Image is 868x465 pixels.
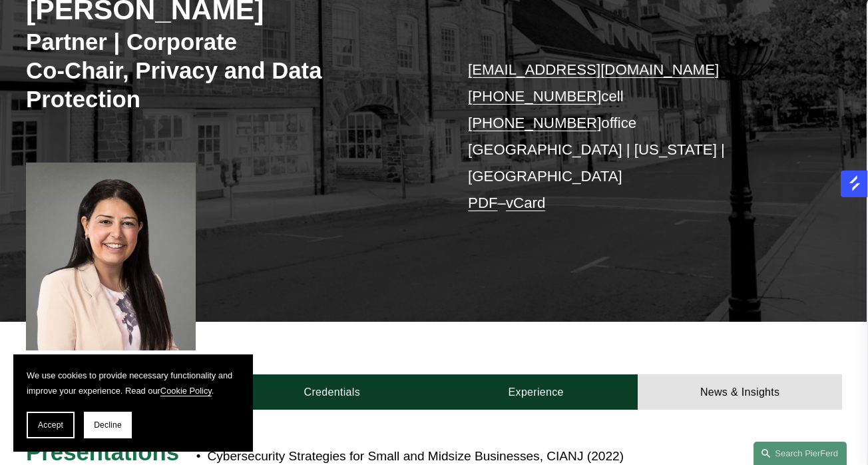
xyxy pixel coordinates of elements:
a: Search this site [754,442,847,465]
img: salesgear logo [847,175,863,191]
section: Cookie banner [13,354,253,452]
a: News & Insights [638,374,841,410]
a: [PHONE_NUMBER] [468,88,601,105]
p: We use cookies to provide necessary functionality and improve your experience. Read our . [27,368,240,398]
button: Accept [27,412,75,438]
a: [EMAIL_ADDRESS][DOMAIN_NAME] [468,61,719,78]
a: PDF [468,195,498,211]
span: Decline [94,420,122,430]
span: Accept [38,420,63,430]
a: Credentials [230,374,434,410]
a: [PHONE_NUMBER] [468,115,601,131]
a: Cookie Policy [160,386,212,396]
h3: Partner | Corporate Co-Chair, Privacy and Data Protection [26,28,434,114]
a: vCard [506,195,545,211]
a: Experience [434,374,638,410]
button: Decline [84,412,132,438]
p: cell office [GEOGRAPHIC_DATA] | [US_STATE] | [GEOGRAPHIC_DATA] – [468,57,808,217]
